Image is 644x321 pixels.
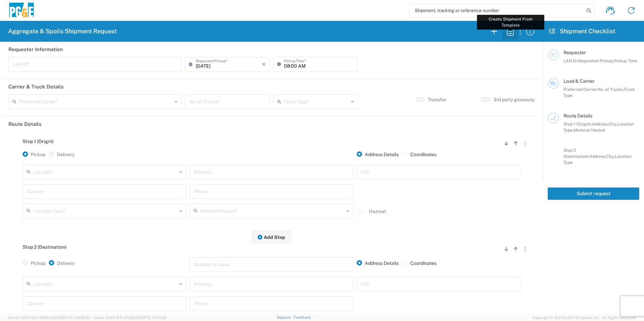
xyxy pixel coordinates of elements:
[8,46,63,53] h2: Requester Information
[549,27,615,35] h2: Shipment Checklist
[8,27,117,35] h2: Aggregate & Spoils Shipment Request
[532,315,636,321] span: Copyright © [DATE]-[DATE] Agistix Inc., All Rights Reserved
[563,113,592,118] span: Route Details
[252,231,291,243] button: Add Stop
[262,59,266,70] i: ×
[563,87,598,92] span: Preferred Carrier,
[563,78,594,84] span: Load & Carrier
[8,316,91,320] span: Server: 2025.18.0-659fc4323ef
[592,121,609,127] span: Address,
[563,148,589,159] span: Stop 2 (Destination):
[357,260,399,266] label: Address Details
[589,154,606,159] span: Address,
[410,4,584,17] input: Shipment, tracking or reference number
[8,83,64,90] h2: Carrier & Truck Details
[614,58,637,63] span: Pickup Time
[369,208,386,214] label: Hazmat
[563,58,578,63] span: LAN ID,
[23,244,66,250] span: Stop 2 (Destination)
[23,139,54,144] span: Stop 1 (Origin)
[548,187,639,200] button: Submit request
[294,315,311,319] a: Feedback
[94,316,166,320] span: Client: 2025.18.0-27d3021
[357,151,399,157] label: Address Details
[563,50,586,55] span: Requester
[139,316,166,320] span: [DATE] 10:20:09
[493,97,535,103] label: 3rd party giveaway
[574,128,605,133] span: Material Hauled
[609,121,617,127] span: City,
[563,121,592,127] span: Stop 1 (Origin):
[8,121,41,128] h2: Route Details
[598,87,624,92] span: No. of Trucks,
[402,260,437,266] label: Coordinates
[402,151,437,157] label: Coordinates
[62,316,91,320] span: [DATE] 09:50:32
[606,154,615,159] span: City,
[428,97,446,103] label: Transfer
[578,58,614,63] span: Requested Pickup,
[277,315,294,319] a: Support
[8,3,35,19] img: pge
